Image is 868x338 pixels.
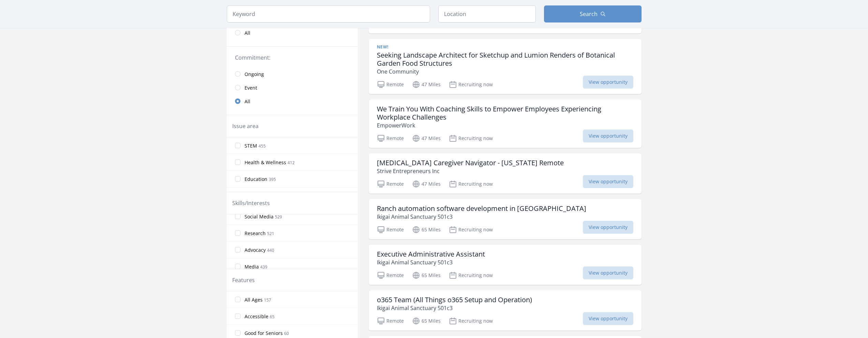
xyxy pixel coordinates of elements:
a: Executive Administrative Assistant Ikigai Animal Sanctuary 501c3 Remote 65 Miles Recruiting now V... [369,245,642,285]
span: Media [245,263,259,270]
input: Education 395 [235,176,240,182]
input: All Ages 157 [235,297,240,302]
input: Social Media 529 [235,214,240,219]
p: Recruiting now [449,317,493,325]
span: Research [245,230,266,237]
p: Remote [377,180,404,188]
span: Ongoing [245,71,264,78]
span: 65 [270,314,275,320]
p: 65 Miles [412,317,441,325]
span: View opportunity [583,175,633,188]
span: 439 [260,264,267,270]
p: Remote [377,134,404,142]
span: All Ages [245,296,263,303]
span: Search [580,10,598,18]
p: Recruiting now [449,134,493,142]
a: [MEDICAL_DATA] Caregiver Navigator - [US_STATE] Remote Strive Entrepreneurs Inc Remote 47 Miles R... [369,153,642,194]
a: Event [227,81,358,94]
p: Recruiting now [449,80,493,89]
h3: Ranch automation software development in [GEOGRAPHIC_DATA] [377,204,586,213]
input: Media 439 [235,264,240,269]
span: 412 [288,160,295,166]
input: Keyword [227,5,430,22]
legend: Skills/Interests [232,199,270,207]
a: o365 Team (All Things o365 Setup and Operation) Ikigai Animal Sanctuary 501c3 Remote 65 Miles Rec... [369,290,642,331]
span: Good for Seniors [245,330,283,337]
h3: Executive Administrative Assistant [377,250,485,258]
p: 47 Miles [412,80,441,89]
p: 65 Miles [412,226,441,234]
p: Remote [377,271,404,279]
p: Recruiting now [449,226,493,234]
span: All [245,30,250,36]
span: 440 [267,247,274,253]
span: 521 [267,231,274,236]
input: Health & Wellness 412 [235,159,240,165]
span: Health & Wellness [245,159,286,166]
p: 65 Miles [412,271,441,279]
legend: Commitment: [235,53,350,62]
p: 47 Miles [412,134,441,142]
input: Good for Seniors 60 [235,330,240,336]
p: Remote [377,80,404,89]
legend: Features [232,276,255,284]
a: All [227,26,358,40]
button: Search [544,5,642,22]
p: Remote [377,226,404,234]
h3: Seeking Landscape Architect for Sketchup and Lumion Renders of Botanical Garden Food Structures [377,51,633,67]
p: Ikigai Animal Sanctuary 501c3 [377,258,485,266]
span: View opportunity [583,266,633,279]
input: Accessible 65 [235,313,240,319]
span: View opportunity [583,129,633,142]
span: Advocacy [245,247,266,253]
span: All [245,98,250,105]
a: We Train You With Coaching Skills to Empower Employees Experiencing Workplace Challenges EmpowerW... [369,99,642,148]
a: Ranch automation software development in [GEOGRAPHIC_DATA] Ikigai Animal Sanctuary 501c3 Remote 6... [369,199,642,239]
a: New! Seeking Landscape Architect for Sketchup and Lumion Renders of Botanical Garden Food Structu... [369,39,642,94]
p: Ikigai Animal Sanctuary 501c3 [377,213,586,221]
h3: o365 Team (All Things o365 Setup and Operation) [377,296,532,304]
span: Event [245,84,257,91]
p: Ikigai Animal Sanctuary 501c3 [377,304,532,312]
span: View opportunity [583,76,633,89]
input: Advocacy 440 [235,247,240,252]
input: Location [438,5,536,22]
span: Social Media [245,213,274,220]
span: 455 [259,143,266,149]
p: EmpowerWork [377,121,633,129]
span: 60 [284,331,289,336]
p: One Community [377,67,633,76]
span: 157 [264,297,271,303]
h3: [MEDICAL_DATA] Caregiver Navigator - [US_STATE] Remote [377,159,564,167]
span: View opportunity [583,221,633,234]
h3: We Train You With Coaching Skills to Empower Employees Experiencing Workplace Challenges [377,105,633,121]
span: 395 [269,176,276,182]
a: Ongoing [227,67,358,81]
input: Research 521 [235,230,240,236]
p: Recruiting now [449,180,493,188]
input: STEM 455 [235,143,240,148]
p: 47 Miles [412,180,441,188]
p: Strive Entrepreneurs Inc [377,167,564,175]
span: STEM [245,142,257,149]
span: View opportunity [583,312,633,325]
span: Education [245,176,267,183]
span: Accessible [245,313,268,320]
a: All [227,94,358,108]
span: 529 [275,214,282,220]
p: Recruiting now [449,271,493,279]
legend: Issue area [232,122,259,130]
span: New! [377,44,388,50]
p: Remote [377,317,404,325]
